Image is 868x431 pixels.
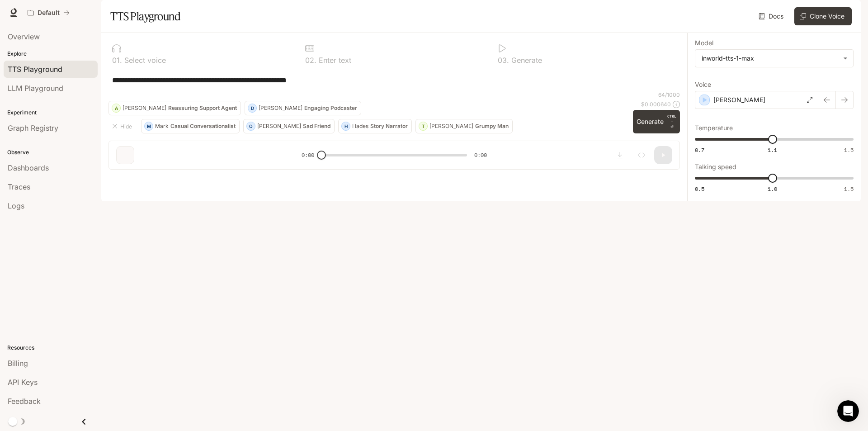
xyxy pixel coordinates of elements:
[713,95,765,104] p: [PERSON_NAME]
[305,57,316,64] p: 0 2 .
[702,54,839,63] div: inworld-tts-1-max
[342,119,350,133] div: H
[303,123,330,129] p: Sad Friend
[658,91,680,99] p: 64 / 1000
[695,164,736,170] p: Talking speed
[108,101,241,115] button: A[PERSON_NAME]Reassuring Support Agent
[170,123,236,129] p: Casual Conversationalist
[667,114,676,130] p: ⏎
[168,105,237,111] p: Reassuring Support Agent
[429,123,473,129] p: [PERSON_NAME]
[338,119,412,133] button: HHadesStory Narrator
[415,119,513,133] button: T[PERSON_NAME]Grumpy Man
[633,110,680,133] button: GenerateCTRL +⏎
[695,185,704,193] span: 0.5
[757,7,787,25] a: Docs
[641,100,671,108] p: $ 0.000640
[667,114,676,124] p: CTRL +
[695,81,711,88] p: Voice
[304,105,357,111] p: Engaging Podcaster
[155,123,169,129] p: Mark
[695,146,704,154] span: 0.7
[370,123,408,129] p: Story Narrator
[24,4,74,22] button: All workspaces
[695,50,853,67] div: inworld-tts-1-max
[257,123,301,129] p: [PERSON_NAME]
[475,123,509,129] p: Grumpy Man
[145,119,153,133] div: M
[247,119,255,133] div: O
[352,123,368,129] p: Hades
[108,119,137,133] button: Hide
[768,146,777,154] span: 1.1
[695,40,713,46] p: Model
[768,185,777,193] span: 1.0
[837,400,859,422] iframe: Intercom live chat
[844,185,854,193] span: 1.5
[316,57,351,64] p: Enter text
[112,57,122,64] p: 0 1 .
[141,119,240,133] button: MMarkCasual Conversationalist
[243,119,335,133] button: O[PERSON_NAME]Sad Friend
[112,101,120,115] div: A
[498,57,509,64] p: 0 3 .
[110,7,180,25] h1: TTS Playground
[509,57,542,64] p: Generate
[245,101,361,115] button: D[PERSON_NAME]Engaging Podcaster
[695,125,733,131] p: Temperature
[259,105,302,111] p: [PERSON_NAME]
[419,119,427,133] div: T
[38,9,60,17] p: Default
[844,146,854,154] span: 1.5
[122,57,166,64] p: Select voice
[248,101,256,115] div: D
[123,105,166,111] p: [PERSON_NAME]
[794,7,852,25] button: Clone Voice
